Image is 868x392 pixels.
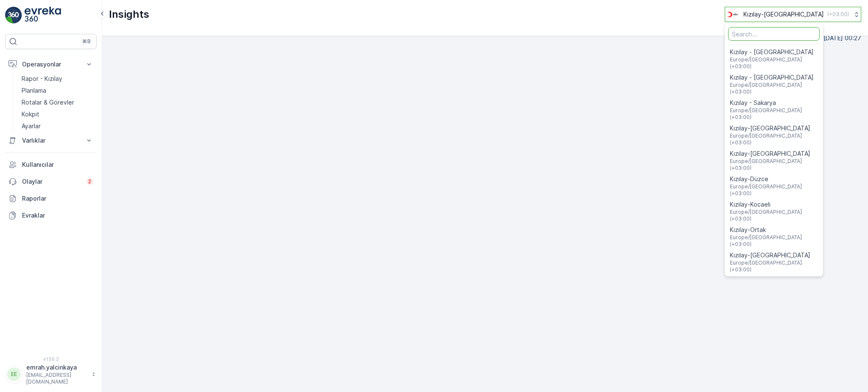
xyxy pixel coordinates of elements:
span: Kızılay-Ortak [730,226,818,234]
p: Kokpit [22,110,39,119]
a: Planlama [18,85,97,97]
p: Kızılay-[GEOGRAPHIC_DATA] [743,10,824,19]
span: Kızılay-[GEOGRAPHIC_DATA] [730,149,818,158]
span: Kızılay-[GEOGRAPHIC_DATA] [730,124,818,133]
p: Raporlar [22,194,93,203]
p: Kullanıcılar [22,160,93,169]
p: 2 [88,178,92,185]
a: Rapor - Kızılay [18,73,97,85]
button: EEemrah.yalcinkaya[EMAIL_ADDRESS][DOMAIN_NAME] [5,363,97,385]
p: Varlıklar [22,136,80,145]
img: logo_light-DOdMpM7g.png [25,7,61,24]
p: [DATE] 00:27 [823,34,861,42]
span: Kızılay-[GEOGRAPHIC_DATA] [730,251,818,259]
span: Kızılay - [GEOGRAPHIC_DATA] [730,73,818,82]
span: Kızılay - [GEOGRAPHIC_DATA] [730,48,818,56]
span: Europe/[GEOGRAPHIC_DATA] (+03:00) [730,107,818,121]
p: Rotalar & Görevler [22,98,74,107]
p: Operasyonlar [22,60,80,69]
div: EE [7,367,21,381]
ul: Menu [725,24,823,276]
p: ( +03:00 ) [827,11,849,18]
a: Kullanıcılar [5,156,97,173]
button: Varlıklar [5,132,97,149]
span: Europe/[GEOGRAPHIC_DATA] (+03:00) [730,82,818,95]
p: Olaylar [22,177,81,186]
span: Europe/[GEOGRAPHIC_DATA] (+03:00) [730,209,818,222]
span: Europe/[GEOGRAPHIC_DATA] (+03:00) [730,56,818,70]
p: emrah.yalcinkaya [26,363,87,372]
a: Raporlar [5,190,97,207]
p: Planlama [22,86,46,95]
img: k%C4%B1z%C4%B1lay_D5CCths.png [725,10,740,19]
p: Evraklar [22,211,93,220]
a: Rotalar & Görevler [18,97,97,108]
span: Kızılay-Kocaeli [730,200,818,209]
a: Evraklar [5,207,97,224]
a: Ayarlar [18,120,97,132]
span: v 1.50.2 [5,356,97,362]
span: Kızılay-Düzce [730,175,818,183]
span: Kızılay - Sakarya [730,99,818,107]
span: Europe/[GEOGRAPHIC_DATA] (+03:00) [730,234,818,248]
a: Kokpit [18,108,97,120]
a: Olaylar2 [5,173,97,190]
span: Europe/[GEOGRAPHIC_DATA] (+03:00) [730,158,818,171]
img: logo [5,7,22,24]
button: Kızılay-[GEOGRAPHIC_DATA](+03:00) [725,7,861,22]
p: [EMAIL_ADDRESS][DOMAIN_NAME] [26,372,87,385]
input: Search... [728,27,820,41]
button: Operasyonlar [5,56,97,73]
p: Rapor - Kızılay [22,75,62,83]
span: Europe/[GEOGRAPHIC_DATA] (+03:00) [730,133,818,146]
p: Ayarlar [22,122,41,130]
p: Insights [109,8,149,21]
span: Europe/[GEOGRAPHIC_DATA] (+03:00) [730,259,818,273]
p: ⌘B [82,38,91,45]
span: Europe/[GEOGRAPHIC_DATA] (+03:00) [730,183,818,197]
